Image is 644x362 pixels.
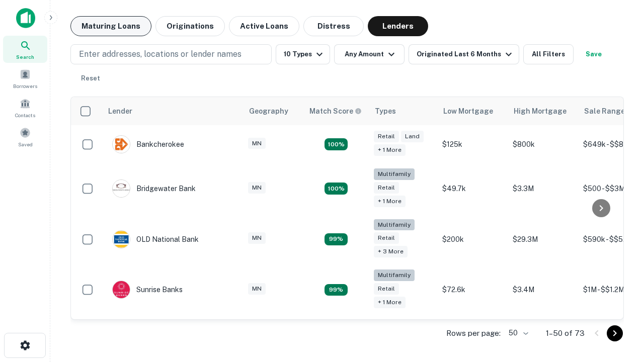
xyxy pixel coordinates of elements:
[229,16,299,36] button: Active Loans
[508,214,578,265] td: $29.3M
[243,97,303,125] th: Geography
[368,16,428,36] button: Lenders
[113,281,130,298] img: picture
[401,131,424,142] div: Land
[508,125,578,163] td: $800k
[584,105,625,117] div: Sale Range
[248,138,266,149] div: MN
[437,163,508,214] td: $49.7k
[74,68,107,88] button: Reset
[113,136,130,153] img: picture
[70,16,151,36] button: Maturing Loans
[523,44,574,64] button: All Filters
[3,123,47,150] a: Saved
[607,325,623,341] button: Go to next page
[248,182,266,194] div: MN
[505,326,530,340] div: 50
[578,44,610,64] button: Save your search to get updates of matches that match your search criteria.
[155,16,225,36] button: Originations
[374,219,415,231] div: Multifamily
[374,168,415,180] div: Multifamily
[508,97,578,125] th: High Mortgage
[112,179,196,198] div: Bridgewater Bank
[113,180,130,197] img: picture
[249,105,288,117] div: Geography
[374,131,399,142] div: Retail
[446,327,501,339] p: Rows per page:
[303,97,369,125] th: Capitalize uses an advanced AI algorithm to match your search with the best lender. The match sco...
[409,44,519,64] button: Originated Last 6 Months
[108,105,132,117] div: Lender
[102,97,243,125] th: Lender
[514,105,567,117] div: High Mortgage
[325,183,348,195] div: Matching Properties: 20, hasApolloMatch: undefined
[309,106,360,117] h6: Match Score
[417,48,515,60] div: Originated Last 6 Months
[16,53,34,61] span: Search
[594,282,644,330] iframe: Chat Widget
[112,135,184,153] div: Bankcherokee
[508,264,578,315] td: $3.4M
[375,105,396,117] div: Types
[70,44,272,64] button: Enter addresses, locations or lender names
[374,232,399,244] div: Retail
[303,16,364,36] button: Distress
[546,327,585,339] p: 1–50 of 73
[13,82,37,90] span: Borrowers
[112,230,199,248] div: OLD National Bank
[374,269,415,281] div: Multifamily
[334,44,405,64] button: Any Amount
[3,65,47,92] a: Borrowers
[374,297,406,308] div: + 1 more
[437,264,508,315] td: $72.6k
[113,231,130,248] img: picture
[443,105,493,117] div: Low Mortgage
[325,138,348,150] div: Matching Properties: 16, hasApolloMatch: undefined
[18,140,33,148] span: Saved
[15,111,35,119] span: Contacts
[276,44,330,64] button: 10 Types
[112,281,183,299] div: Sunrise Banks
[3,94,47,121] a: Contacts
[437,214,508,265] td: $200k
[508,163,578,214] td: $3.3M
[374,144,406,156] div: + 1 more
[369,97,437,125] th: Types
[309,106,362,117] div: Capitalize uses an advanced AI algorithm to match your search with the best lender. The match sco...
[437,97,508,125] th: Low Mortgage
[374,246,408,257] div: + 3 more
[248,283,266,295] div: MN
[325,284,348,296] div: Matching Properties: 11, hasApolloMatch: undefined
[248,232,266,244] div: MN
[374,283,399,295] div: Retail
[437,125,508,163] td: $125k
[79,48,242,60] p: Enter addresses, locations or lender names
[374,182,399,194] div: Retail
[374,196,406,207] div: + 1 more
[16,8,35,28] img: capitalize-icon.png
[3,36,47,63] a: Search
[325,233,348,245] div: Matching Properties: 11, hasApolloMatch: undefined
